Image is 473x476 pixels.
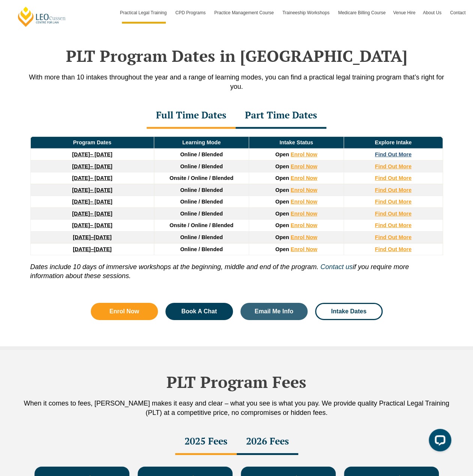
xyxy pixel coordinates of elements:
[72,199,90,205] strong: [DATE]
[72,199,112,205] a: [DATE]– [DATE]
[320,263,353,271] a: Contact us
[375,151,411,157] a: Find Out More
[116,2,172,24] a: Practical Legal Training
[171,2,210,24] a: CPD Programs
[279,2,334,24] a: Traineeship Workshops
[73,246,111,252] a: [DATE]–[DATE]
[291,187,317,193] a: Enrol Now
[73,246,91,252] strong: [DATE]
[30,137,154,149] td: Program Dates
[72,187,90,193] strong: [DATE]
[72,211,112,217] a: [DATE]– [DATE]
[72,151,112,157] a: [DATE]– [DATE]
[73,234,111,240] a: [DATE]–[DATE]
[180,199,223,205] span: Online / Blended
[275,151,289,157] span: Open
[180,163,223,169] span: Online / Blended
[236,103,326,129] div: Part Time Dates
[275,175,289,181] span: Open
[94,246,112,252] span: [DATE]
[344,137,443,149] td: Explore Intake
[180,187,223,193] span: Online / Blended
[419,2,446,24] a: About Us
[170,175,233,181] span: Onsite / Online / Blended
[375,187,411,193] a: Find Out More
[291,234,317,240] a: Enrol Now
[291,246,317,252] a: Enrol Now
[30,263,318,271] i: Dates include 10 days of immersive workshops at the beginning, middle and end of the program.
[180,151,223,157] span: Online / Blended
[375,163,411,169] a: Find Out More
[72,163,112,169] a: [DATE]– [DATE]
[170,222,233,228] span: Onsite / Online / Blended
[94,234,112,240] span: [DATE]
[91,303,158,320] a: Enrol Now
[375,175,411,181] a: Find Out More
[72,163,90,169] strong: [DATE]
[180,234,223,240] span: Online / Blended
[291,175,317,181] a: Enrol Now
[291,211,317,217] a: Enrol Now
[72,211,90,217] strong: [DATE]
[291,163,317,169] a: Enrol Now
[315,303,383,320] a: Intake Dates
[181,308,217,314] span: Book A Chat
[72,222,90,228] strong: [DATE]
[334,2,389,24] a: Medicare Billing Course
[423,426,454,457] iframe: LiveChat chat widget
[17,6,67,27] a: [PERSON_NAME] Centre for Law
[291,199,317,205] a: Enrol Now
[249,137,344,149] td: Intake Status
[275,222,289,228] span: Open
[375,234,411,240] a: Find Out More
[72,151,90,157] strong: [DATE]
[147,103,236,129] div: Full Time Dates
[72,222,112,228] a: [DATE]– [DATE]
[291,151,317,157] a: Enrol Now
[389,2,419,24] a: Venue Hire
[72,187,112,193] a: [DATE]– [DATE]
[375,222,411,228] a: Find Out More
[180,211,223,217] span: Online / Blended
[210,2,279,24] a: Practice Management Course
[275,199,289,205] span: Open
[73,234,91,240] strong: [DATE]
[291,222,317,228] a: Enrol Now
[255,308,293,314] span: Email Me Info
[375,211,411,217] a: Find Out More
[375,199,411,205] a: Find Out More
[23,399,450,418] p: When it comes to fees, [PERSON_NAME] makes it easy and clear – what you see is what you pay. We p...
[375,246,411,252] a: Find Out More
[180,246,223,252] span: Online / Blended
[275,234,289,240] span: Open
[154,137,249,149] td: Learning Mode
[237,429,298,455] div: 2026 Fees
[23,73,450,91] p: With more than 10 intakes throughout the year and a range of learning modes, you can find a pract...
[165,303,233,320] a: Book A Chat
[175,429,237,455] div: 2025 Fees
[23,373,450,391] h2: PLT Program Fees
[240,303,308,320] a: Email Me Info
[275,187,289,193] span: Open
[72,175,90,181] strong: [DATE]
[23,46,450,65] h2: PLT Program Dates in [GEOGRAPHIC_DATA]
[446,2,469,24] a: Contact
[275,246,289,252] span: Open
[30,255,443,280] p: if you require more information about these sessions.
[331,308,366,314] span: Intake Dates
[275,163,289,169] span: Open
[110,308,139,314] span: Enrol Now
[275,211,289,217] span: Open
[72,175,112,181] a: [DATE]– [DATE]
